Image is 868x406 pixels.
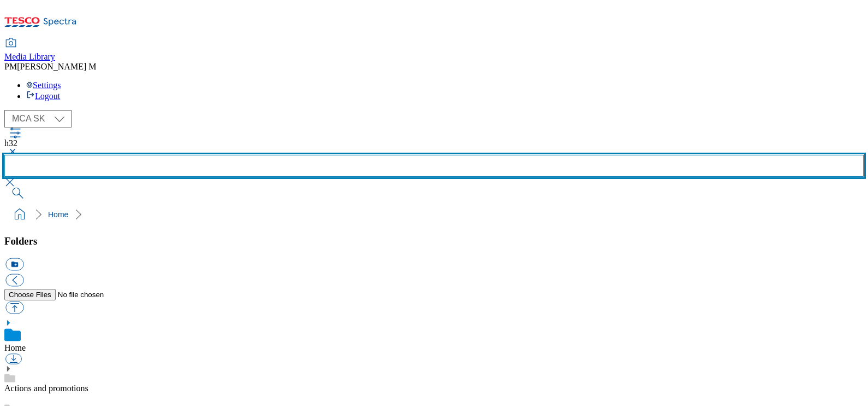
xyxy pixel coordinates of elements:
[4,384,88,393] a: Actions and promotions
[26,91,60,101] a: Logout
[4,343,26,352] a: Home
[48,210,68,219] a: Home
[26,80,61,90] a: Settings
[4,39,55,62] a: Media Library
[4,52,55,61] span: Media Library
[17,62,96,71] span: [PERSON_NAME] M
[11,206,28,223] a: home
[4,138,17,148] span: h32
[4,204,864,225] nav: breadcrumb
[4,62,17,71] span: PM
[4,235,864,247] h3: Folders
